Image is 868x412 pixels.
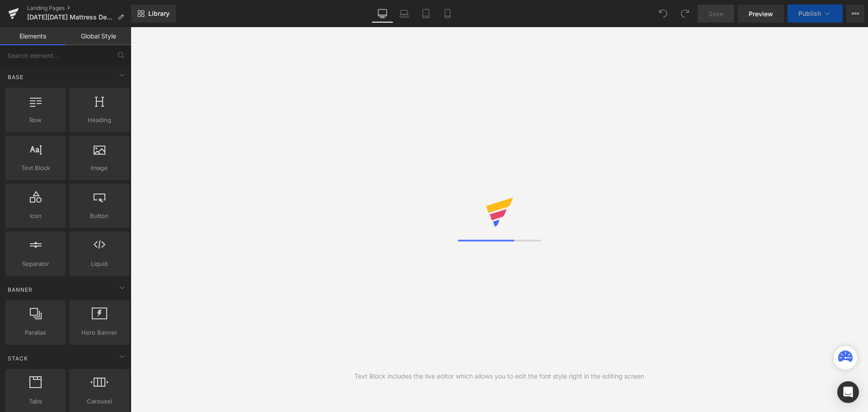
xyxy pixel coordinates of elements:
a: Global Style [66,27,131,45]
a: New Library [131,5,176,23]
a: Preview [738,5,784,23]
span: Base [7,73,24,81]
span: Row [8,115,63,125]
div: Open Intercom Messenger [837,381,859,403]
button: Redo [676,5,694,23]
span: Publish [798,10,821,17]
button: More [846,5,864,23]
button: Undo [654,5,672,23]
a: Landing Pages [27,5,131,12]
span: Save [708,9,723,19]
span: Button [72,211,127,221]
span: Tabs [8,397,63,406]
span: Library [148,9,170,18]
span: Banner [7,285,33,294]
span: Image [72,163,127,173]
a: Desktop [372,5,393,23]
a: Tablet [415,5,437,23]
a: Laptop [393,5,415,23]
span: Icon [8,211,63,221]
div: Text Block includes the live editor which allows you to edit the font style right in the editing ... [354,371,644,381]
span: Hero Banner [72,328,127,337]
span: Separator [8,259,63,269]
span: Preview [749,9,773,19]
span: Stack [7,354,29,363]
a: Mobile [437,5,458,23]
button: Publish [788,5,843,23]
span: Carousel [72,397,127,406]
span: Heading [72,115,127,125]
span: Liquid [72,259,127,269]
span: [DATE][DATE] Mattress Deals - Best Mattress Sales | Keetsa [27,14,114,21]
span: Parallax [8,328,63,337]
span: Text Block [8,163,63,173]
